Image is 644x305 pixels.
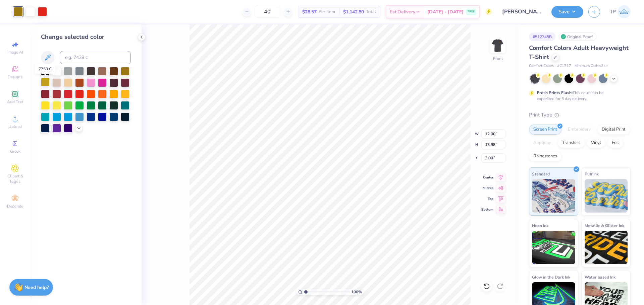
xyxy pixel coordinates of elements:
[607,138,623,148] div: Foil
[8,74,22,80] span: Designs
[611,5,631,18] a: JP
[585,170,599,177] span: Puff Ink
[585,222,624,229] span: Metallic & Glitter Ink
[497,5,546,18] input: Untitled Design
[532,179,575,213] img: Standard
[254,6,280,18] input: – –
[60,51,131,64] input: e.g. 7428 c
[575,63,608,69] span: Minimum Order: 24 +
[585,231,628,264] img: Metallic & Glitter Ink
[390,8,415,15] span: Est. Delivery
[597,125,630,135] div: Digital Print
[491,39,504,52] img: Front
[532,231,575,264] img: Neon Ink
[35,64,55,74] div: 7753 C
[427,8,464,15] span: [DATE] - [DATE]
[537,90,620,102] div: This color can be expedited for 5 day delivery.
[481,197,493,201] span: Top
[529,138,556,148] div: Applique
[493,56,503,62] div: Front
[7,99,23,104] span: Add Text
[532,170,550,177] span: Standard
[319,8,335,15] span: Per Item
[618,5,631,18] img: John Paul Torres
[41,32,131,42] div: Change selected color
[7,50,23,55] span: Image AI
[532,274,570,281] span: Glow in the Dark Ink
[587,138,605,148] div: Vinyl
[537,90,573,95] strong: Fresh Prints Flash:
[10,149,20,154] span: Greek
[529,125,561,135] div: Screen Print
[559,32,596,41] div: Original Proof
[351,289,362,295] span: 100 %
[302,8,317,15] span: $28.57
[611,8,616,16] span: JP
[529,44,629,61] span: Comfort Colors Adult Heavyweight T-Shirt
[8,124,22,129] span: Upload
[481,186,493,190] span: Middle
[551,6,583,18] button: Save
[585,179,628,213] img: Puff Ink
[366,8,376,15] span: Total
[24,284,49,291] strong: Need help?
[481,175,493,180] span: Center
[3,173,27,184] span: Clipart & logos
[529,111,631,119] div: Print Type
[468,9,475,14] span: FREE
[558,138,585,148] div: Transfers
[481,207,493,212] span: Bottom
[7,204,23,209] span: Decorate
[529,63,554,69] span: Comfort Colors
[557,63,571,69] span: # C1717
[585,274,615,281] span: Water based Ink
[343,8,364,15] span: $1,142.80
[529,151,561,161] div: Rhinestones
[532,222,548,229] span: Neon Ink
[563,125,595,135] div: Embroidery
[529,32,555,41] div: # 512345B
